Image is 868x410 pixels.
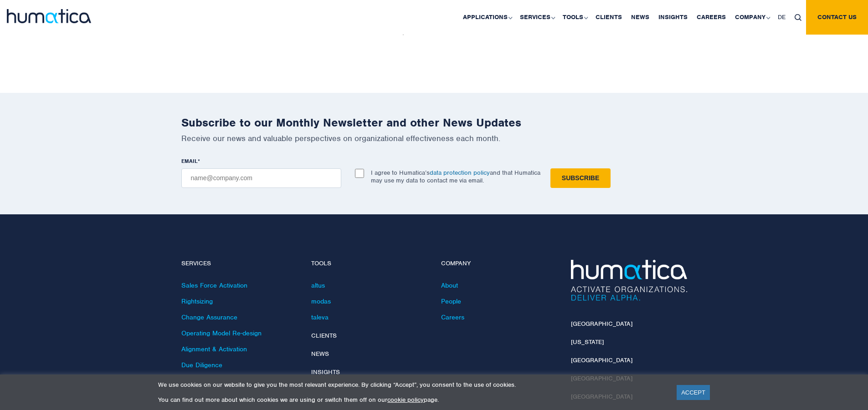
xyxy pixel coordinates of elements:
a: cookie policy [387,396,424,404]
input: Subscribe [550,168,611,188]
a: Clients [311,332,337,339]
a: modas [311,297,331,305]
img: logo [7,9,91,23]
p: You can find out more about which cookies we are using or switch them off on our page. [158,396,665,404]
h2: Subscribe to our Monthly Newsletter and other News Updates [181,116,687,130]
a: Operating Model Re-design [181,329,262,337]
a: Careers [441,313,464,321]
h4: Tools [311,260,427,268]
a: [GEOGRAPHIC_DATA] [571,320,632,328]
a: Sales Force Activation [181,281,247,289]
a: About [441,281,458,289]
p: I agree to Humatica’s and that Humatica may use my data to contact me via email. [371,169,540,184]
a: People [441,297,461,305]
a: taleva [311,313,329,321]
p: Receive our news and valuable perspectives on organizational effectiveness each month. [181,133,687,143]
a: ACCEPT [677,385,710,400]
a: [US_STATE] [571,338,604,346]
input: name@company.com [181,168,341,188]
a: [GEOGRAPHIC_DATA] [571,356,632,364]
input: I agree to Humatica’sdata protection policyand that Humatica may use my data to contact me via em... [355,169,364,178]
p: We use cookies on our website to give you the most relevant experience. By clicking “Accept”, you... [158,381,665,389]
a: altus [311,281,325,289]
h4: Services [181,260,298,268]
h4: Company [441,260,557,268]
a: Alignment & Activation [181,345,247,353]
span: EMAIL [181,157,198,165]
a: News [311,350,329,358]
a: Due Diligence [181,361,222,369]
img: search_icon [795,14,801,21]
a: Insights [311,368,340,376]
a: data protection policy [430,169,490,177]
img: Humatica [571,260,687,301]
span: DE [778,13,786,21]
a: Rightsizing [181,297,213,305]
a: Change Assurance [181,313,237,321]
